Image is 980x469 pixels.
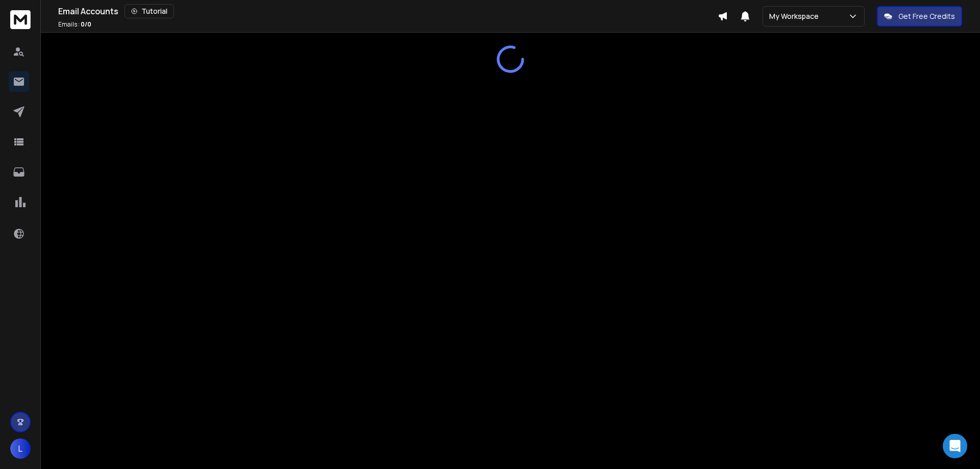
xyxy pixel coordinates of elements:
p: My Workspace [769,11,823,21]
button: L [10,438,31,459]
p: Get Free Credits [898,11,955,21]
span: 0 / 0 [81,20,91,29]
div: Open Intercom Messenger [943,434,967,458]
button: Tutorial [125,4,174,18]
p: Emails : [58,20,91,29]
div: Email Accounts [58,4,718,18]
button: Get Free Credits [877,6,962,27]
